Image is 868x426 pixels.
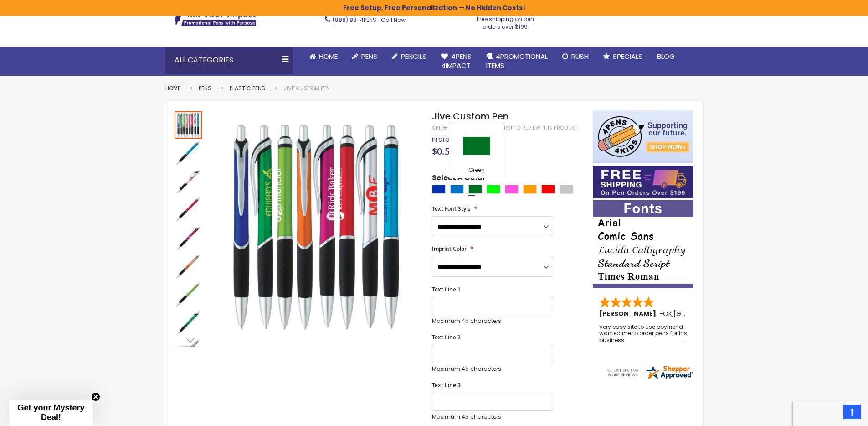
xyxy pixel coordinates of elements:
button: Close teaser [91,392,100,401]
div: Jive Custom Pen [175,280,203,308]
strong: SKU [432,125,449,132]
iframe: Google Customer Reviews [793,401,868,426]
div: Get your Mystery Deal!Close teaser [9,400,93,426]
img: Jive Custom Pen [175,196,202,223]
span: 4PROMOTIONAL ITEMS [486,52,548,70]
span: [PERSON_NAME] [599,309,659,318]
span: $0.53 [432,145,455,157]
span: Text Line 3 [432,381,461,389]
p: Maximum 45 characters [432,317,553,325]
span: OK [663,309,672,318]
img: font-personalization-examples [593,200,693,288]
div: Free shipping on pen orders over $199 [467,12,544,30]
div: Jive Custom Pen [175,110,203,139]
a: Home [302,47,345,67]
img: Jive Custom Pen [175,224,202,252]
img: Jive Custom Pen [175,253,202,280]
div: Green [452,166,502,176]
img: Jive Custom Pen [212,124,420,332]
div: Blue [432,185,446,194]
a: Home [165,84,180,92]
a: Plastic Pens [230,84,265,92]
div: Jive Custom Pen [175,223,203,252]
img: Jive Custom Pen [175,309,202,337]
div: Jive Custom Pen [175,252,203,280]
div: All Categories [165,47,293,74]
div: Lime Green [487,185,500,194]
span: Text Line 1 [432,286,461,293]
a: Rush [555,47,596,67]
a: Blog [650,47,682,67]
a: Specials [596,47,650,67]
div: Green [468,185,482,194]
span: Select A Color [432,173,486,185]
span: Rush [571,52,589,61]
div: Jive Custom Pen [175,139,203,167]
a: Pencils [385,47,434,67]
span: - , [659,309,740,318]
div: Pink [505,185,519,194]
span: Specials [613,52,642,61]
a: 4PROMOTIONALITEMS [479,47,555,76]
span: Jive Custom Pen [432,110,508,123]
div: Blue Light [450,185,464,194]
a: 4Pens4impact [434,47,479,76]
span: Imprint Color [432,245,467,253]
span: Text Font Style [432,205,471,213]
span: In stock [432,136,457,144]
span: Home [319,52,338,61]
div: Red [541,185,555,194]
img: Jive Custom Pen [175,281,202,308]
img: Jive Custom Pen [175,168,202,195]
div: Very easy site to use boyfriend wanted me to order pens for his business [599,324,688,343]
span: - Call Now! [333,16,407,24]
div: Jive Custom Pen [175,195,203,223]
span: Text Line 2 [432,333,461,341]
div: Availability [432,136,457,144]
img: Free shipping on orders over $199 [593,166,693,198]
p: Maximum 45 characters [432,365,553,373]
span: Blog [657,52,675,61]
span: 4Pens 4impact [441,52,472,70]
a: Pens [199,84,211,92]
img: 4pens.com widget logo [606,364,693,380]
img: 4pens 4 kids [593,110,693,163]
span: Get your Mystery Deal! [17,403,84,422]
div: Orange [523,185,537,194]
img: Jive Custom Pen [175,140,202,167]
a: 4pens.com certificate URL [606,374,693,382]
a: Be the first to review this product [483,125,578,131]
div: Next [175,333,202,347]
p: Maximum 45 characters [432,413,553,421]
span: Pens [361,52,377,61]
div: Silver [560,185,573,194]
div: Jive Custom Pen [175,167,203,195]
span: Pencils [401,52,426,61]
a: (888) 88-4PENS [333,16,376,24]
a: Pens [345,47,385,67]
span: [GEOGRAPHIC_DATA] [673,309,740,318]
div: Jive Custom Pen [175,308,203,337]
li: Jive Custom Pen [283,85,330,92]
